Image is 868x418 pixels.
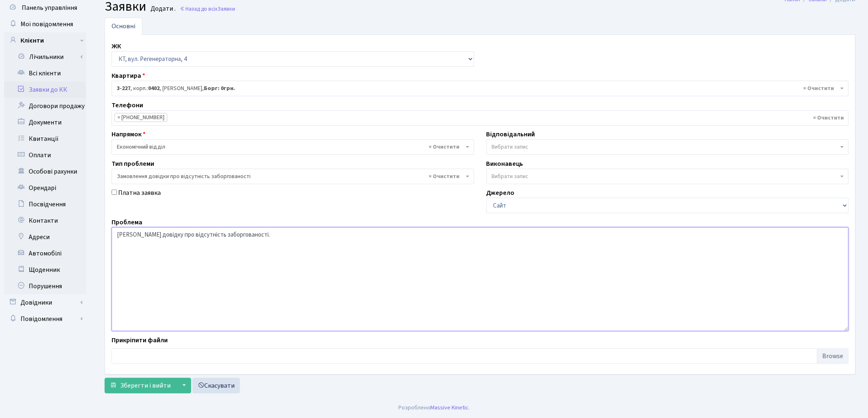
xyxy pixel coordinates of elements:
[117,84,838,93] span: <b>3-227</b>, корп.: <b>0402</b>, Хар'якова Ірина Геннадіївна, <b>Борг: 0грн.</b>
[4,32,86,49] a: Клієнти
[120,381,171,390] span: Зберегти і вийти
[4,196,86,212] a: Посвідчення
[487,188,515,198] label: Джерело
[114,113,167,122] li: 06612-67-708
[4,147,86,163] a: Оплати
[4,212,86,229] a: Контакти
[112,41,121,51] label: ЖК
[492,143,529,151] span: Вибрати запис
[4,98,86,114] a: Договори продажу
[112,71,145,81] label: Квартира
[398,403,470,412] div: Розроблено .
[492,172,529,181] span: Вибрати запис
[117,113,120,122] span: ×
[217,5,235,13] span: Заявки
[112,139,474,155] span: Економічний відділ
[21,20,73,29] span: Мої повідомлення
[4,131,86,147] a: Квитанції
[112,129,146,139] label: Напрямок
[4,16,86,32] a: Мої повідомлення
[4,278,86,294] a: Порушення
[4,294,86,311] a: Довідники
[117,84,130,93] b: 3-227
[112,159,154,169] label: Тип проблеми
[4,65,86,81] a: Всі клієнти
[4,114,86,131] a: Документи
[4,180,86,196] a: Орендарі
[105,18,142,35] a: Основні
[112,81,849,96] span: <b>3-227</b>, корп.: <b>0402</b>, Хар'якова Ірина Геннадіївна, <b>Борг: 0грн.</b>
[22,3,77,12] span: Панель управління
[813,114,844,122] span: Видалити всі елементи
[4,262,86,278] a: Щоденник
[148,84,160,93] b: 0402
[9,49,86,65] a: Лічильники
[180,5,235,13] a: Назад до всіхЗаявки
[429,172,460,181] span: Видалити всі елементи
[112,335,168,345] label: Прикріпити файли
[4,81,86,98] a: Заявки до КК
[105,378,176,393] button: Зберегти і вийти
[487,129,535,139] label: Відповідальний
[4,311,86,327] a: Повідомлення
[192,378,240,393] a: Скасувати
[429,143,460,151] span: Видалити всі елементи
[487,159,523,169] label: Виконавець
[149,5,176,13] small: Додати .
[118,188,161,198] label: Платна заявка
[804,84,834,93] span: Видалити всі елементи
[112,100,143,110] label: Телефони
[204,84,235,93] b: Борг: 0грн.
[430,403,468,412] a: Massive Kinetic
[4,245,86,262] a: Автомобілі
[4,229,86,245] a: Адреси
[112,169,474,184] span: Замовлення довідки про відсутність заборгованості
[117,143,464,151] span: Економічний відділ
[4,163,86,180] a: Особові рахунки
[117,172,464,181] span: Замовлення довідки про відсутність заборгованості
[112,217,142,227] label: Проблема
